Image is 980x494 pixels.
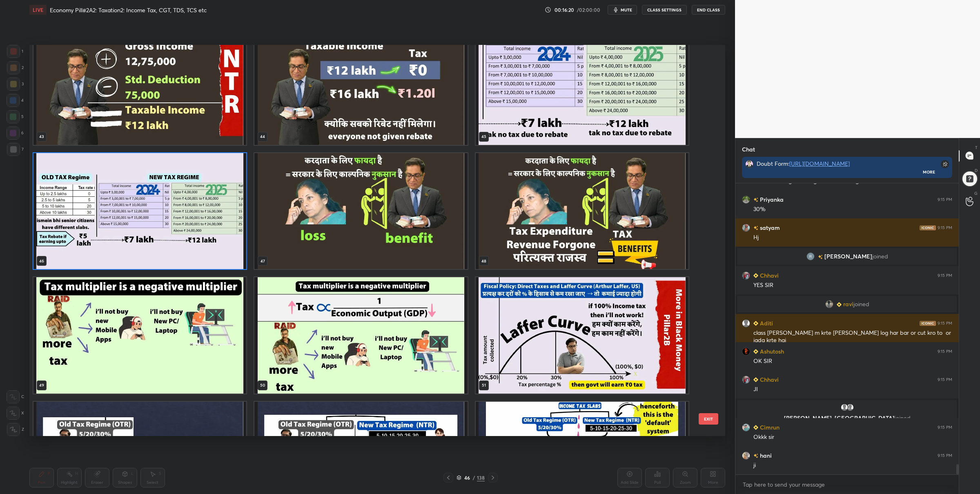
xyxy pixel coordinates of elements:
img: iconic-dark.1390631f.png [920,225,936,230]
img: 1757086049D4EFY5.pdf [33,153,246,269]
div: C [7,390,24,403]
h6: Aditi [758,319,773,327]
div: Z [7,423,24,436]
img: 1757086049D4EFY5.pdf [254,29,467,145]
h6: Chhavi [758,375,779,384]
img: 1757086049D4EFY5.pdf [254,277,467,394]
div: Hj [753,234,952,242]
img: 3 [742,271,750,279]
img: no-rating-badge.077c3623.svg [818,254,823,259]
div: More [923,169,935,175]
img: Learner_Badge_beginner_1_8b307cf2a0.svg [753,349,758,354]
button: EXIT [699,413,718,425]
div: 9:15 PM [938,197,952,202]
div: ha cess bhi lagta hai...agar 50 lack + hoga to [753,177,952,185]
img: 7365bc88bc0f43589d82589e23e39043.jpg [825,300,833,308]
div: 9:15 PM [938,349,952,354]
img: 9d244f8b91a94199abc74584ad784677.jpg [742,195,750,203]
img: 4cde3c8d591448f19e49466184e5e097.jpg [742,223,750,231]
button: End Class [692,5,725,15]
div: 3 [7,78,24,91]
div: 2 [7,61,24,74]
img: 1757086049D4EFY5.pdf [476,153,688,269]
div: Okkk sir [753,433,952,441]
a: [URL][DOMAIN_NAME] [789,160,850,167]
h6: Cimrun [758,423,780,432]
div: / [473,475,475,480]
span: ravi [843,301,853,307]
span: [PERSON_NAME] [824,253,872,260]
div: ji [753,461,952,470]
div: 9:15 PM [938,377,952,382]
img: Learner_Badge_beginner_1_8b307cf2a0.svg [837,302,842,307]
p: Chat [735,138,762,160]
div: YES SIR [753,281,952,289]
h6: Chhavi [758,271,779,280]
img: Learner_Badge_beginner_1_8b307cf2a0.svg [753,273,758,278]
h4: Economy Pill#2A2: Taxation2: Income Tax, CGT, TDS, TCS etc [50,6,207,14]
div: 9:15 PM [938,320,952,325]
div: 6 [7,127,24,140]
img: 1757086049D4EFY5.pdf [33,29,246,145]
img: 60d1215eb01f418a8ad72f0857a970c6.jpg [745,160,753,168]
img: default.png [846,403,854,412]
img: Learner_Badge_beginner_1_8b307cf2a0.svg [753,321,758,326]
img: 2ca8c0f5a92840928423b520ec189a44.jpg [806,252,815,260]
h6: Ashutosh [758,347,784,356]
p: [PERSON_NAME], [GEOGRAPHIC_DATA] [742,415,952,421]
div: 30% [753,205,952,214]
div: 9:15 PM [938,273,952,278]
div: 138 [477,474,485,481]
div: 7 [7,143,24,156]
img: 439d46edf8464b39aadbf82f5553508b.jpg [742,451,750,459]
p: D [975,167,978,174]
div: 46 [463,475,471,480]
div: class [PERSON_NAME] m krte [PERSON_NAME] log har bar or cut kro to or jada krte hai [753,329,952,345]
img: iconic-dark.1390631f.png [920,320,936,325]
span: mute [621,7,632,13]
div: 5 [7,110,24,123]
img: 3 [742,375,750,383]
div: grid [735,183,959,474]
button: CLASS SETTINGS [642,5,687,15]
h6: Priyanka [758,195,784,204]
img: 0a93b976b7ff4c50adeaae287f21b929.jpg [742,423,750,431]
div: 1 [7,45,23,58]
span: joined [895,414,911,422]
img: Learner_Badge_beginner_1_8b307cf2a0.svg [753,377,758,382]
div: LIVE [29,5,47,15]
h6: satyam [758,223,780,232]
h6: hani [758,451,772,460]
button: mute [608,5,637,15]
div: 9:15 PM [938,425,952,429]
div: OK SIR [753,357,952,365]
p: G [974,190,978,196]
p: T [975,145,978,151]
div: 4 [7,94,24,107]
img: no-rating-badge.077c3623.svg [753,454,758,458]
img: 1757086049D4EFY5.pdf [33,277,246,394]
img: no-rating-badge.077c3623.svg [753,198,758,202]
img: 763ca275a1854fb58b45a3be50b7cc4c.jpg [742,347,750,355]
img: 1757086049D4EFY5.pdf [476,29,688,145]
img: Learner_Badge_beginner_1_8b307cf2a0.svg [753,425,758,430]
img: default.png [742,319,750,327]
img: no-rating-badge.077c3623.svg [753,226,758,230]
div: 9:15 PM [938,225,952,230]
div: Doubt Form: [757,160,923,167]
img: 1757086049D4EFY5.pdf [254,153,467,269]
div: X [7,407,24,420]
span: joined [872,253,888,260]
img: 1757086049D4EFY5.pdf [476,277,688,394]
span: joined [853,301,869,307]
div: grid [29,45,711,436]
div: 9:15 PM [938,453,952,458]
img: default.png [840,403,849,412]
div: JI [753,385,952,394]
